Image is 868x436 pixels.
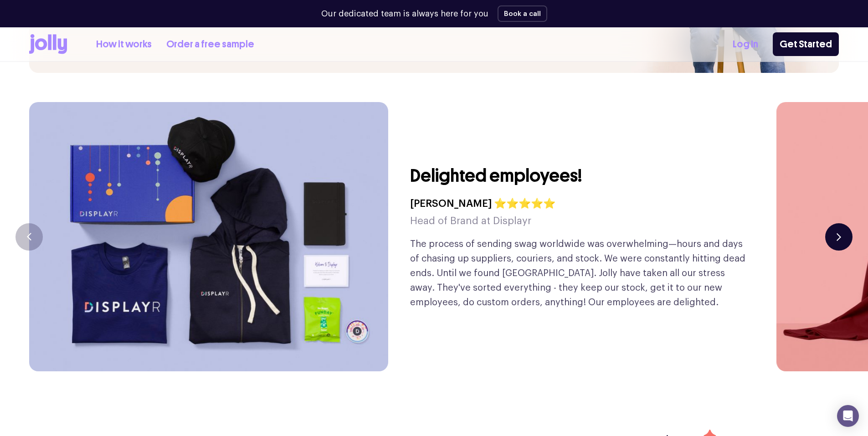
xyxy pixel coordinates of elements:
[410,212,555,230] h5: Head of Brand at Displayr
[410,195,555,212] h4: [PERSON_NAME] ⭐⭐⭐⭐⭐
[837,405,859,427] div: Open Intercom Messenger
[410,164,582,188] h3: Delighted employees!
[321,8,488,20] p: Our dedicated team is always here for you
[96,37,152,52] a: How it works
[166,37,254,52] a: Order a free sample
[733,37,758,52] a: Log In
[410,237,747,310] p: The process of sending swag worldwide was overwhelming—hours and days of chasing up suppliers, co...
[773,32,839,56] a: Get Started
[498,5,547,22] button: Book a call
